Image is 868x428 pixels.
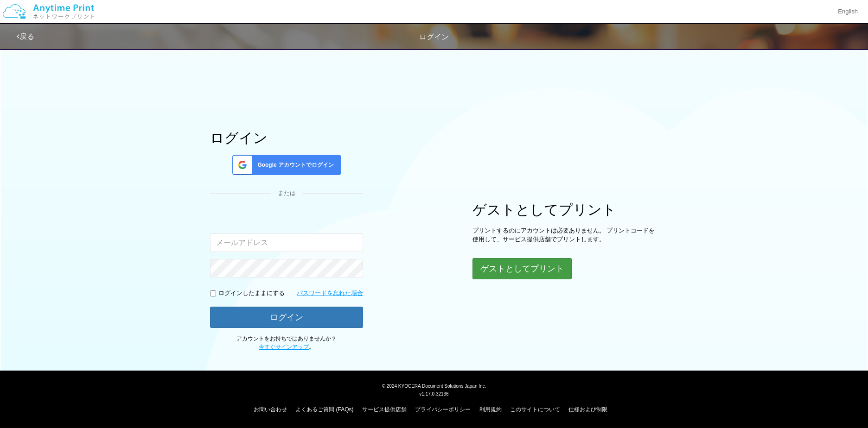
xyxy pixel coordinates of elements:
[210,307,363,328] button: ログイン
[382,383,486,389] span: © 2024 KYOCERA Document Solutions Japan Inc.
[210,335,363,351] p: アカウントをお持ちではありませんか？
[415,406,471,413] a: プライバシーポリシー
[297,289,363,298] a: パスワードを忘れた場合
[472,202,658,217] h1: ゲストとしてプリント
[210,130,363,145] h1: ログイン
[419,391,448,397] span: v1.17.0.32136
[479,406,502,413] a: 利用規約
[210,233,363,252] input: メールアドレス
[472,227,658,244] p: プリントするのにアカウントは必要ありません。 プリントコードを使用して、サービス提供店舗でプリントします。
[259,344,309,350] a: 今すぐサインアップ
[210,189,363,198] div: または
[218,289,285,298] p: ログインしたままにする
[472,258,572,279] button: ゲストとしてプリント
[510,406,560,413] a: このサイトについて
[259,344,314,350] span: 。
[419,33,449,41] span: ログイン
[362,406,407,413] a: サービス提供店舗
[295,406,353,413] a: よくあるご質問 (FAQs)
[254,406,287,413] a: お問い合わせ
[254,161,334,169] span: Google アカウントでログイン
[17,32,34,40] a: 戻る
[568,406,607,413] a: 仕様および制限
